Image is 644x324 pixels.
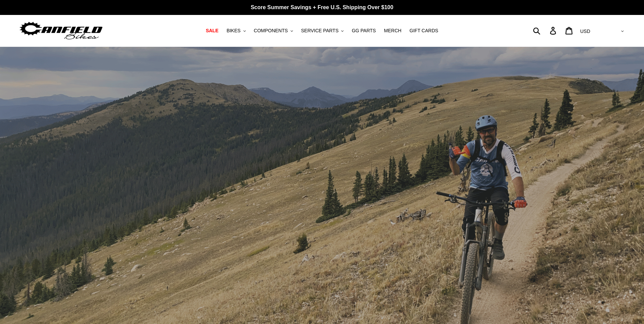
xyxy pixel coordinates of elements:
a: GIFT CARDS [406,26,442,35]
span: SALE [206,28,218,34]
span: BIKES [226,28,240,34]
img: Canfield Bikes [19,20,104,41]
span: GIFT CARDS [409,28,438,34]
a: MERCH [381,26,405,35]
a: GG PARTS [348,26,379,35]
span: MERCH [384,28,401,34]
button: SERVICE PARTS [298,26,347,35]
span: GG PARTS [352,28,376,34]
button: BIKES [223,26,249,35]
span: COMPONENTS [254,28,288,34]
button: COMPONENTS [251,26,296,35]
a: SALE [202,26,222,35]
input: Search [537,23,554,38]
span: SERVICE PARTS [301,28,338,34]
